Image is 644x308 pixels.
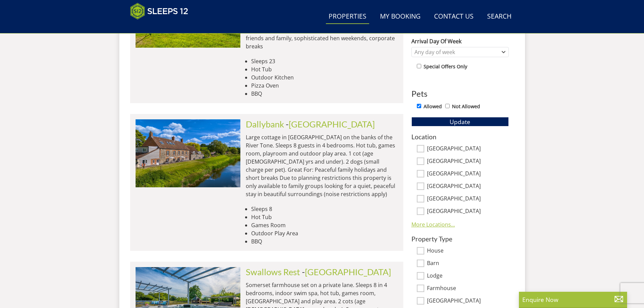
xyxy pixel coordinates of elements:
a: Swallows Rest [246,267,300,277]
span: - [286,119,375,129]
img: Sleeps 12 [130,3,188,20]
span: - [302,267,391,277]
a: Search [484,9,514,24]
div: Any day of week [413,48,500,56]
label: Lodge [427,273,509,280]
p: Enquire Now [522,295,624,304]
label: [GEOGRAPHIC_DATA] [427,298,509,305]
div: Combobox [411,47,509,57]
label: Barn [427,260,509,267]
li: Pizza Oven [251,81,398,90]
label: Special Offers Only [424,63,467,70]
li: Games Room [251,221,398,229]
li: Hot Tub [251,213,398,221]
a: [GEOGRAPHIC_DATA] [305,267,391,277]
li: Outdoor Play Area [251,229,398,237]
a: [GEOGRAPHIC_DATA] [289,119,375,129]
a: My Booking [377,9,423,24]
label: Arrival Day Of Week [411,37,509,45]
label: Allowed [424,103,442,110]
a: More Locations... [411,221,455,228]
label: [GEOGRAPHIC_DATA] [427,158,509,165]
img: riverside-somerset-holiday-accommodation-home-sleeps-8.original.jpg [136,119,240,187]
li: Sleeps 8 [251,205,398,213]
li: Hot Tub [251,65,398,73]
button: Update [411,117,509,126]
a: Properties [326,9,369,24]
label: Farmhouse [427,285,509,292]
label: [GEOGRAPHIC_DATA] [427,170,509,178]
label: House [427,247,509,255]
label: [GEOGRAPHIC_DATA] [427,145,509,153]
p: Large cottage in [GEOGRAPHIC_DATA] on the banks of the River Tone. Sleeps 8 guests in 4 bedrooms.... [246,133,398,198]
li: BBQ [251,237,398,245]
h3: Location [411,133,509,140]
span: Update [450,118,470,126]
iframe: Customer reviews powered by Trustpilot [127,24,198,29]
a: Contact Us [431,9,476,24]
label: [GEOGRAPHIC_DATA] [427,195,509,203]
a: Dallybank [246,119,284,129]
li: BBQ [251,90,398,98]
label: [GEOGRAPHIC_DATA] [427,183,509,190]
li: Outdoor Kitchen [251,73,398,81]
h3: Property Type [411,235,509,242]
li: Sleeps 23 [251,57,398,65]
label: Not Allowed [452,103,480,110]
h3: Pets [411,89,509,98]
label: [GEOGRAPHIC_DATA] [427,208,509,215]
